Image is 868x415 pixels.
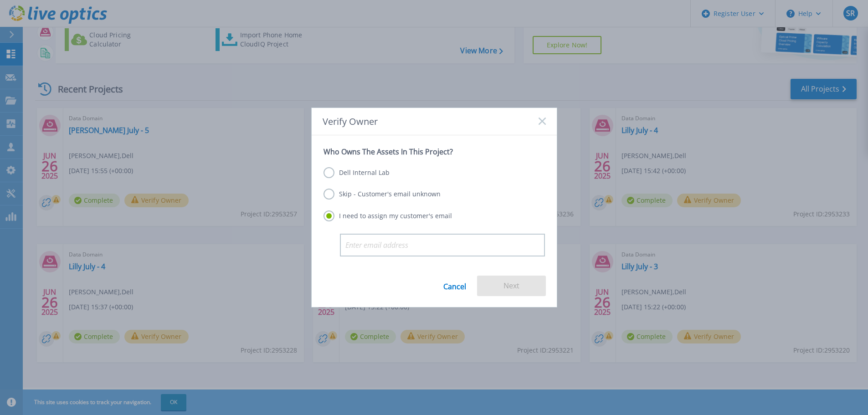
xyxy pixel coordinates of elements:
label: Skip - Customer's email unknown [324,189,441,200]
input: Enter email address [340,234,545,256]
a: Cancel [443,276,466,296]
label: I need to assign my customer's email [324,210,452,221]
label: Dell Internal Lab [324,167,390,178]
button: Next [477,276,546,296]
p: Who Owns The Assets In This Project? [324,147,545,156]
span: Verify Owner [323,116,378,127]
